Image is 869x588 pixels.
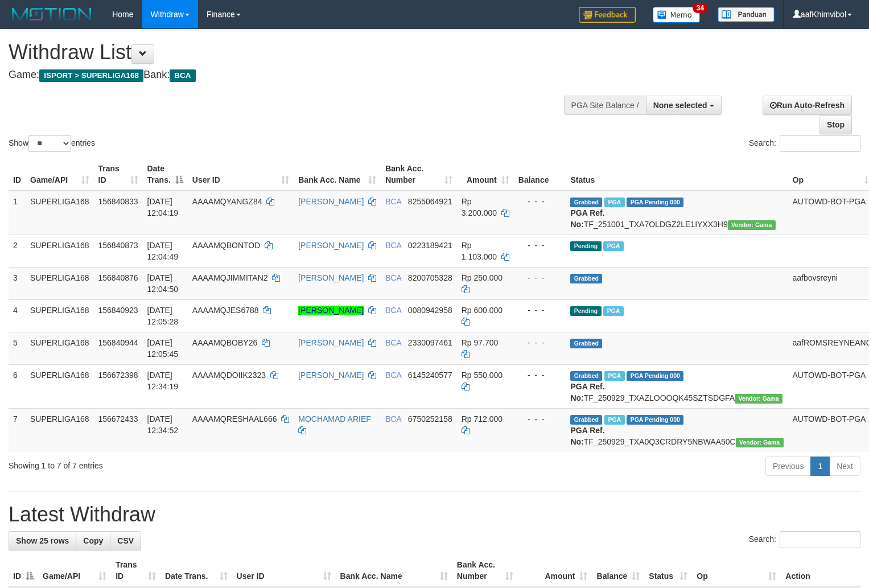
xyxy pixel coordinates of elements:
label: Search: [749,135,860,152]
span: Copy 8200705328 to clipboard [408,273,452,282]
a: Copy [76,531,110,550]
span: Grabbed [570,339,602,348]
td: SUPERLIGA168 [26,191,94,235]
th: Status [566,158,788,191]
a: Stop [819,115,852,134]
a: [PERSON_NAME] [298,273,364,282]
th: Balance: activate to sort column ascending [592,554,644,587]
a: Run Auto-Refresh [763,96,852,115]
b: PGA Ref. No: [570,208,604,229]
span: Copy 0223189421 to clipboard [408,241,452,250]
span: Copy 6145240577 to clipboard [408,371,452,380]
span: Pending [570,241,601,251]
span: ISPORT > SUPERLIGA168 [39,69,143,82]
button: None selected [646,96,722,115]
b: PGA Ref. No: [570,382,604,402]
span: [DATE] 12:34:19 [147,371,179,391]
span: AAAAMQJIMMITAN2 [192,273,268,282]
span: 156840876 [98,273,138,282]
span: Rp 550.000 [462,371,503,380]
a: MOCHAMAD ARIEF [298,414,371,423]
span: [DATE] 12:05:28 [147,306,179,326]
span: 156672398 [98,371,138,380]
span: [DATE] 12:34:52 [147,414,179,435]
th: ID [9,158,26,191]
span: Copy 2330097461 to clipboard [408,338,452,347]
th: Game/API: activate to sort column ascending [38,554,111,587]
td: TF_251001_TXA7OLDGZ2LE1IYXX3H9 [566,191,788,235]
div: - - - [518,272,562,283]
span: Vendor URL: https://trx31.1velocity.biz [728,220,776,230]
label: Search: [749,531,860,548]
span: BCA [385,338,401,347]
td: SUPERLIGA168 [26,332,94,364]
span: AAAAMQJES6788 [192,306,259,315]
span: Copy [83,536,103,545]
span: 156672433 [98,414,138,423]
th: Bank Acc. Name: activate to sort column ascending [294,158,381,191]
td: 5 [9,332,26,364]
a: 1 [810,457,830,476]
span: [DATE] 12:04:50 [147,273,179,294]
span: PGA Pending [627,198,683,207]
span: Show 25 rows [16,536,69,545]
div: - - - [518,369,562,381]
span: BCA [385,197,401,206]
th: Trans ID: activate to sort column ascending [111,554,160,587]
td: SUPERLIGA168 [26,299,94,332]
th: Bank Acc. Number: activate to sort column ascending [381,158,457,191]
span: PGA Pending [627,415,683,425]
img: Feedback.jpg [579,7,636,23]
span: AAAAMQBONTOD [192,241,261,250]
span: Grabbed [570,274,602,283]
span: AAAAMQBOBY26 [192,338,257,347]
th: Bank Acc. Name: activate to sort column ascending [336,554,452,587]
div: - - - [518,196,562,207]
th: Bank Acc. Number: activate to sort column ascending [452,554,518,587]
span: 34 [693,3,708,13]
td: 7 [9,408,26,452]
span: PGA Pending [627,371,683,381]
th: Trans ID: activate to sort column ascending [94,158,143,191]
input: Search: [780,135,860,152]
img: MOTION_logo.png [9,6,95,23]
a: Previous [765,457,811,476]
div: PGA Site Balance / [564,96,646,115]
th: Op: activate to sort column ascending [692,554,781,587]
span: None selected [653,101,707,110]
span: Rp 250.000 [462,273,503,282]
span: Vendor URL: https://trx31.1velocity.biz [736,438,784,447]
span: BCA [385,414,401,423]
span: Marked by aafsoycanthlai [604,371,624,381]
a: [PERSON_NAME] [298,306,364,315]
span: [DATE] 12:04:49 [147,241,179,261]
span: Marked by aafsoycanthlai [604,198,624,207]
td: SUPERLIGA168 [26,235,94,267]
th: Date Trans.: activate to sort column descending [143,158,188,191]
h4: Game: Bank: [9,69,568,81]
td: SUPERLIGA168 [26,408,94,452]
h1: Latest Withdraw [9,503,860,526]
span: Grabbed [570,198,602,207]
span: 156840923 [98,306,138,315]
img: Button%20Memo.svg [653,7,701,23]
div: - - - [518,240,562,251]
span: BCA [385,306,401,315]
span: AAAAMQYANGZ84 [192,197,262,206]
div: - - - [518,337,562,348]
div: - - - [518,413,562,425]
a: Next [829,457,860,476]
span: AAAAMQDOIIK2323 [192,371,266,380]
span: Marked by aafsoycanthlai [604,415,624,425]
td: 2 [9,235,26,267]
th: ID: activate to sort column descending [9,554,38,587]
a: Show 25 rows [9,531,76,550]
th: User ID: activate to sort column ascending [188,158,294,191]
span: Copy 0080942958 to clipboard [408,306,452,315]
span: [DATE] 12:04:19 [147,197,179,217]
select: Showentries [28,135,71,152]
span: 156840833 [98,197,138,206]
span: Marked by aafsoycanthlai [603,306,623,316]
th: Amount: activate to sort column ascending [518,554,592,587]
td: TF_250929_TXA0Q3CRDRY5NBWAA50C [566,408,788,452]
